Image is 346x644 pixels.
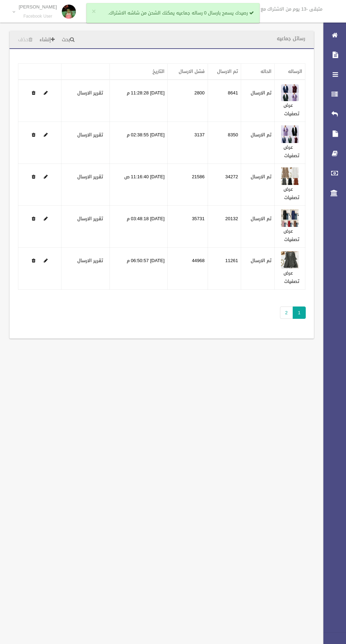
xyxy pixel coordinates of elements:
[19,14,57,19] small: Facebook User
[168,206,208,248] td: 35731
[281,251,299,269] img: 638907078397972967.jpg
[217,67,238,76] a: تم الارسال
[168,122,208,164] td: 3137
[284,227,299,244] a: عرض تصفيات
[281,214,299,223] a: Edit
[281,209,299,227] img: 638897466629339073.jpg
[251,215,272,223] label: تم الارسال
[208,248,241,290] td: 11261
[284,185,299,202] a: عرض تصفيات
[281,256,299,265] a: Edit
[268,32,314,45] header: رسائل جماعيه
[293,306,306,319] span: 1
[110,248,168,290] td: [DATE] 06:50:57 م
[281,167,299,185] img: 638892999007311369.jpg
[251,89,272,97] label: تم الارسال
[110,164,168,206] td: [DATE] 11:16:40 ص
[77,172,103,181] a: تقرير الارسال
[44,214,48,223] a: Edit
[281,125,299,143] img: 638734956021166553.jpeg
[168,80,208,122] td: 2800
[19,4,57,10] p: [PERSON_NAME]
[208,122,241,164] td: 8350
[251,256,272,265] label: تم الارسال
[281,83,299,101] img: 638728362048474020.jpg
[284,268,299,286] a: عرض تصفيات
[251,173,272,181] label: تم الارسال
[168,164,208,206] td: 21586
[179,67,205,76] a: فشل الارسال
[44,88,48,97] a: Edit
[251,131,272,139] label: تم الارسال
[208,80,241,122] td: 8641
[59,33,77,47] a: بحث
[208,164,241,206] td: 34272
[208,206,241,248] td: 20132
[77,88,103,97] a: تقرير الارسال
[168,248,208,290] td: 44968
[37,33,58,47] a: إنشاء
[241,64,275,80] th: الحاله
[110,206,168,248] td: [DATE] 03:48:18 م
[44,256,48,265] a: Edit
[92,8,96,15] button: ×
[110,122,168,164] td: [DATE] 02:38:55 م
[77,130,103,139] a: تقرير الارسال
[153,67,165,76] a: التاريخ
[44,130,48,139] a: Edit
[280,306,293,319] a: 2
[281,172,299,181] a: Edit
[77,214,103,223] a: تقرير الارسال
[110,80,168,122] td: [DATE] 11:28:28 م
[284,101,299,118] a: عرض تصفيات
[77,256,103,265] a: تقرير الارسال
[284,143,299,160] a: عرض تصفيات
[86,3,259,23] div: رصيدك يسمح بارسال 0 رساله جماعيه يمكنك الشحن من شاشه الاشتراك.
[44,172,48,181] a: Edit
[281,88,299,97] a: Edit
[275,64,305,80] th: الرساله
[281,130,299,139] a: Edit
